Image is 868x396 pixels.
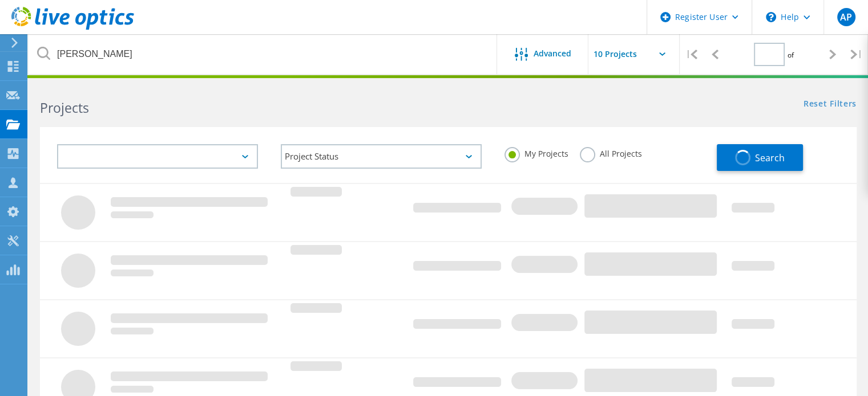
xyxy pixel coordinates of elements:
[281,144,482,169] div: Project Status
[717,144,803,171] button: Search
[29,34,498,74] input: Search projects by name, owner, ID, company, etc
[804,100,857,109] a: Reset Filters
[680,34,703,75] div: |
[845,34,868,75] div: |
[755,152,785,164] span: Search
[766,12,776,22] svg: \n
[580,147,642,158] label: All Projects
[534,50,571,58] span: Advanced
[504,147,568,158] label: My Projects
[788,50,794,60] span: of
[40,99,89,117] b: Projects
[11,24,134,32] a: Live Optics Dashboard
[840,13,852,22] span: AP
